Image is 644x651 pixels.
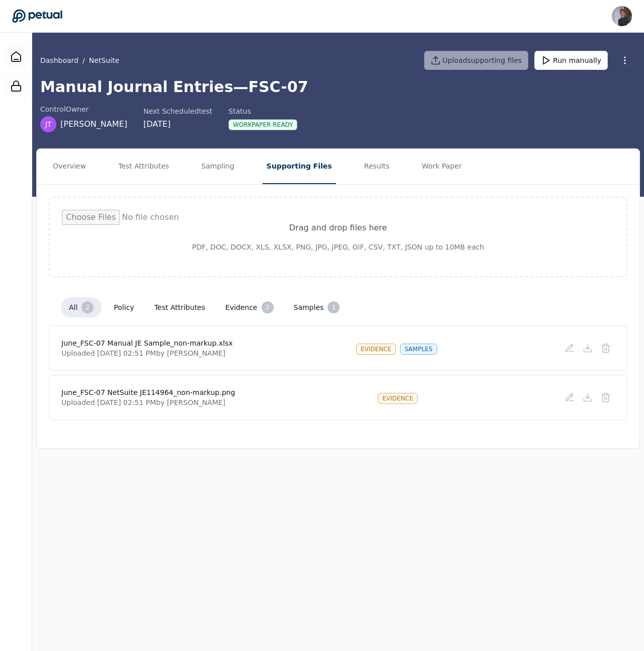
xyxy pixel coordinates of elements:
[143,118,212,130] div: [DATE]
[418,149,466,184] button: Work Paper
[12,9,62,23] a: Go to Dashboard
[356,344,396,355] div: evidence
[597,339,615,357] button: Delete File
[378,393,418,404] div: evidence
[263,149,336,184] button: Supporting Files
[45,119,52,129] span: JT
[424,51,529,70] button: Uploadsupporting files
[143,106,212,116] div: Next Scheduled test
[61,387,235,397] h4: June_FSC-07 NetSuite JE114964_non-markup.png
[61,297,102,317] button: all 2
[262,301,274,313] div: 2
[146,298,213,316] button: test attributes
[89,55,119,65] button: NetSuite
[82,301,94,313] div: 2
[400,344,437,355] div: samples
[360,149,394,184] button: Results
[197,149,238,184] button: Sampling
[114,149,173,184] button: Test Attributes
[40,78,636,96] h1: Manual Journal Entries — FSC-07
[217,297,282,317] button: evidence 2
[328,301,340,313] div: 1
[228,119,297,130] div: Workpaper Ready
[579,339,597,357] button: Download File
[560,388,579,406] button: Add/Edit Description
[40,55,119,65] div: /
[286,297,348,317] button: samples 1
[560,339,579,357] button: Add/Edit Description
[534,51,608,70] button: Run manually
[106,298,142,316] button: policy
[61,348,233,358] p: Uploaded [DATE] 02:51 PM by [PERSON_NAME]
[61,397,235,408] p: Uploaded [DATE] 02:51 PM by [PERSON_NAME]
[579,388,597,406] button: Download File
[40,104,127,114] div: control Owner
[40,55,78,65] a: Dashboard
[597,388,615,406] button: Delete File
[4,45,28,69] a: Dashboard
[37,149,639,184] nav: Tabs
[61,338,233,348] h4: June_FSC-07 Manual JE Sample_non-markup.xlsx
[49,149,90,184] button: Overview
[4,74,28,98] a: SOC
[612,6,632,26] img: Andrew Li
[228,106,297,116] div: Status
[60,118,127,130] span: [PERSON_NAME]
